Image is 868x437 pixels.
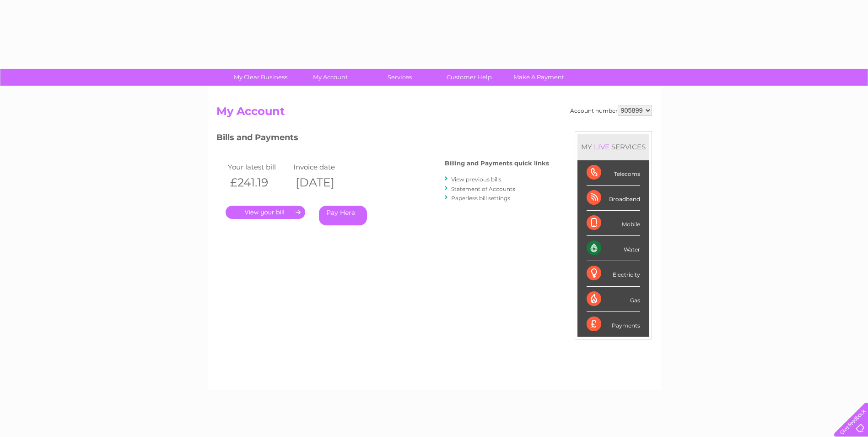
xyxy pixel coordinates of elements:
[451,186,515,192] a: Statement of Accounts
[292,69,368,86] a: My Account
[216,105,652,122] h2: My Account
[291,173,357,192] th: [DATE]
[501,69,577,86] a: Make A Payment
[445,160,549,167] h4: Billing and Payments quick links
[587,287,640,312] div: Gas
[451,195,510,202] a: Paperless bill settings
[587,211,640,236] div: Mobile
[362,69,437,86] a: Services
[577,134,649,160] div: MY SERVICES
[587,261,640,286] div: Electricity
[226,173,291,192] th: £241.19
[291,161,357,173] td: Invoice date
[226,161,291,173] td: Your latest bill
[587,312,640,337] div: Payments
[216,131,549,147] h3: Bills and Payments
[587,186,640,211] div: Broadband
[223,69,298,86] a: My Clear Business
[226,206,305,219] a: .
[587,236,640,261] div: Water
[319,206,367,225] a: Pay Here
[570,105,652,116] div: Account number
[592,142,611,151] div: LIVE
[587,160,640,186] div: Telecoms
[451,176,501,183] a: View previous bills
[431,69,507,86] a: Customer Help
